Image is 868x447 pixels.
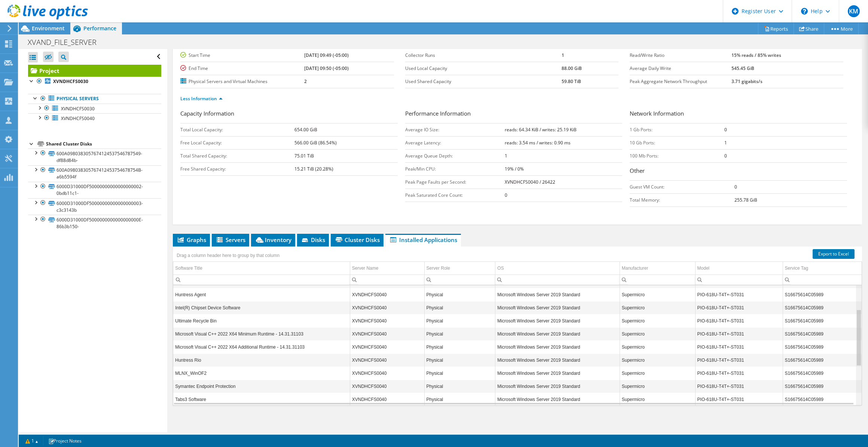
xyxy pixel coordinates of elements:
[783,262,862,275] td: Service Tag Column
[695,393,783,406] td: Column Model, Value PIO-618U-T4T+-ST031
[173,262,350,275] td: Software Title Column
[175,264,202,273] div: Software Title
[783,367,862,380] td: Column Service Tag, Value S16675614C05989
[180,149,294,162] td: Total Shared Capacity:
[180,52,304,59] label: Start Time
[180,109,398,119] h3: Capacity Information
[350,262,424,275] td: Server Name Column
[173,275,350,285] td: Column Software Title, Filter cell
[405,136,505,149] td: Average Latency:
[620,367,695,380] td: Column Manufacturer, Value Supermicro
[783,393,862,406] td: Column Service Tag, Value S16675614C05989
[405,52,562,59] label: Collector Runs
[173,393,350,406] td: Column Software Title, Value Tabs3 Software
[495,367,620,380] td: Column OS, Value Microsoft Windows Server 2019 Standard
[495,380,620,393] td: Column OS, Value Microsoft Windows Server 2019 Standard
[405,65,562,72] label: Used Local Capacity
[630,52,731,59] label: Read/Write Ratio
[304,52,349,58] b: [DATE] 09:49 (-05:00)
[848,5,860,17] span: KM
[424,301,495,314] td: Column Server Role, Value Physical
[424,393,495,406] td: Column Server Role, Value Physical
[216,236,245,244] span: Servers
[28,104,161,113] a: XVNDHCFS0030
[620,288,695,301] td: Column Manufacturer, Value Supermicro
[505,126,577,133] b: reads: 64.34 KiB / writes: 25.19 KiB
[724,153,727,159] b: 0
[695,314,783,327] td: Column Model, Value PIO-618U-T4T+-ST031
[424,353,495,367] td: Column Server Role, Value Physical
[424,314,495,327] td: Column Server Role, Value Physical
[294,140,337,146] b: 566.00 GiB (86.54%)
[180,65,304,72] label: End Time
[20,436,43,446] a: 1
[697,264,710,273] div: Model
[695,262,783,275] td: Model Column
[630,193,734,206] td: Total Memory:
[405,162,505,175] td: Peak/Min CPU:
[620,380,695,393] td: Column Manufacturer, Value Supermicro
[405,109,623,119] h3: Performance Information
[562,52,564,58] b: 1
[350,393,424,406] td: Column Server Name, Value XVNDHCFS0040
[620,327,695,340] td: Column Manufacturer, Value Supermicro
[695,327,783,340] td: Column Model, Value PIO-618U-T4T+-ST031
[731,65,754,71] b: 545.45 GiB
[180,162,294,175] td: Free Shared Capacity:
[758,23,794,34] a: Reports
[695,301,783,314] td: Column Model, Value PIO-618U-T4T+-ST031
[783,327,862,340] td: Column Service Tag, Value S16675614C05989
[495,340,620,353] td: Column OS, Value Microsoft Windows Server 2019 Standard
[405,175,505,189] td: Peak Page Faults per Second:
[405,149,505,162] td: Average Queue Depth:
[350,275,424,285] td: Column Server Name, Filter cell
[620,353,695,367] td: Column Manufacturer, Value Supermicro
[180,136,294,149] td: Free Local Capacity:
[620,340,695,353] td: Column Manufacturer, Value Supermicro
[405,189,505,202] td: Peak Saturated Core Count:
[28,215,161,231] a: 6000D31000DF5000000000000000000E-86b3b150-
[180,95,223,102] a: Less Information
[630,166,847,177] h3: Other
[28,149,161,165] a: 600A0980383057674124537546787549-df88d84b-
[505,166,524,172] b: 19% / 0%
[620,301,695,314] td: Column Manufacturer, Value Supermicro
[24,38,108,46] h1: XVAND_FILE_SERVER
[424,340,495,353] td: Column Server Role, Value Physical
[505,192,507,198] b: 0
[173,367,350,380] td: Column Software Title, Value MLNX_WinOF2
[495,275,620,285] td: Column OS, Filter cell
[83,25,116,32] span: Performance
[497,264,504,273] div: OS
[301,236,325,244] span: Disks
[695,353,783,367] td: Column Model, Value PIO-618U-T4T+-ST031
[794,23,824,34] a: Share
[734,184,737,190] b: 0
[724,126,727,133] b: 0
[630,65,731,72] label: Average Daily Write
[173,314,350,327] td: Column Software Title, Value Ultimate Recycle Bin
[180,78,304,85] label: Physical Servers and Virtual Machines
[734,197,757,203] b: 255.78 GiB
[622,264,648,273] div: Manufacturer
[620,314,695,327] td: Column Manufacturer, Value Supermicro
[495,327,620,340] td: Column OS, Value Microsoft Windows Server 2019 Standard
[53,78,88,85] b: XVNDHCFS0030
[405,78,562,85] label: Used Shared Capacity
[46,140,161,149] div: Shared Cluster Disks
[783,380,862,393] td: Column Service Tag, Value S16675614C05989
[783,301,862,314] td: Column Service Tag, Value S16675614C05989
[630,123,724,136] td: 1 Gb Ports:
[304,78,307,85] b: 2
[43,436,87,446] a: Project Notes
[28,113,161,123] a: XVNDHCFS0040
[424,262,495,275] td: Server Role Column
[28,77,161,86] a: XVNDHCFS0030
[783,314,862,327] td: Column Service Tag, Value S16675614C05989
[695,367,783,380] td: Column Model, Value PIO-618U-T4T+-ST031
[495,393,620,406] td: Column OS, Value Microsoft Windows Server 2019 Standard
[424,367,495,380] td: Column Server Role, Value Physical
[28,65,161,77] a: Project
[695,380,783,393] td: Column Model, Value PIO-618U-T4T+-ST031
[350,301,424,314] td: Column Server Name, Value XVNDHCFS0040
